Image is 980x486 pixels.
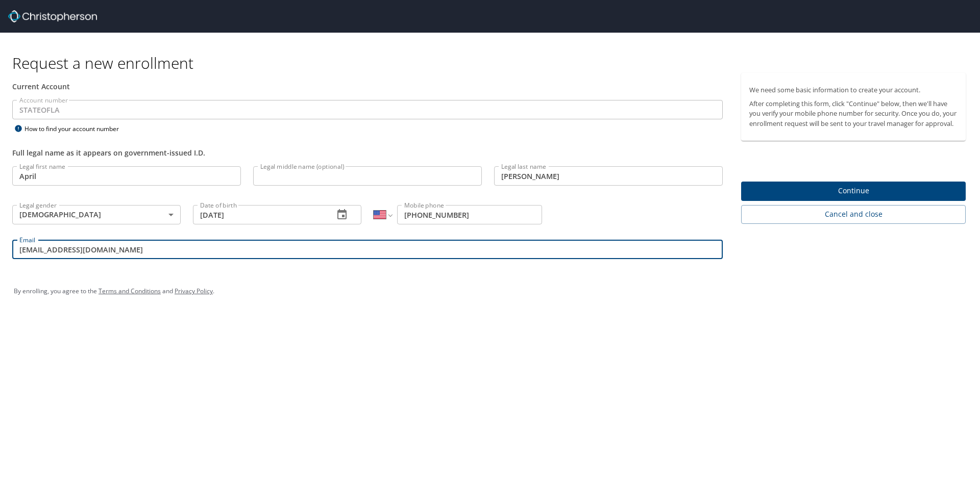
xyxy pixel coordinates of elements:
[193,205,326,224] input: MM/DD/YYYY
[397,205,542,224] input: Enter phone number
[14,278,966,304] div: By enrolling, you agree to the and .
[741,205,966,224] button: Cancel and close
[749,208,958,221] span: Cancel and close
[749,185,958,197] span: Continue
[12,53,974,73] h1: Request a new enrollment
[749,99,958,129] p: After completing this form, click "Continue" below, then we'll have you verify your mobile phone ...
[12,147,723,158] div: Full legal name as it appears on government-issued I.D.
[749,85,958,95] p: We need some basic information to create your account.
[12,205,181,224] div: [DEMOGRAPHIC_DATA]
[8,10,97,22] img: cbt logo
[99,287,161,295] a: Terms and Conditions
[12,122,140,135] div: How to find your account number
[175,287,213,295] a: Privacy Policy
[12,81,723,92] div: Current Account
[741,182,966,201] button: Continue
